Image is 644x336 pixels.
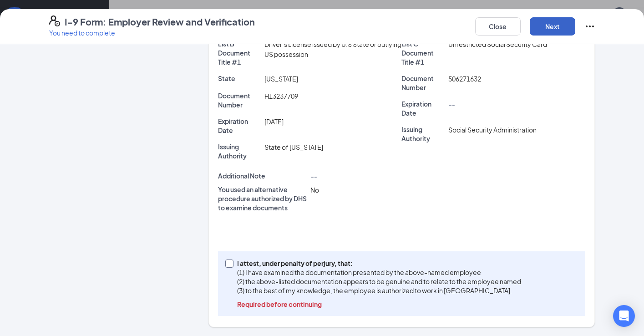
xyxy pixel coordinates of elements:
[237,268,521,277] p: (1) I have examined the documentation presented by the above-named employee
[237,300,521,309] p: Required before continuing
[310,186,319,194] span: No
[49,28,255,37] p: You need to complete
[448,40,547,48] span: Unrestricted Social Security Card
[218,171,307,180] p: Additional Note
[237,259,521,268] p: I attest, under penalty of perjury, that:
[448,75,481,83] span: 506271632
[237,277,521,286] p: (2) the above-listed documentation appears to be genuine and to relate to the employee named
[237,286,521,295] p: (3) to the best of my knowledge, the employee is authorized to work in [GEOGRAPHIC_DATA].
[530,17,575,36] button: Next
[218,117,261,135] p: Expiration Date
[218,39,261,66] p: List B Document Title #1
[218,74,261,83] p: State
[401,74,445,92] p: Document Number
[65,15,255,28] h4: I-9 Form: Employer Review and Verification
[218,91,261,109] p: Document Number
[448,100,455,108] span: --
[448,126,537,134] span: Social Security Administration
[584,21,595,32] svg: Ellipses
[264,92,298,100] span: H13237709
[218,185,307,212] p: You used an alternative procedure authorized by DHS to examine documents
[49,15,60,26] svg: FormI9EVerifyIcon
[264,75,298,83] span: [US_STATE]
[310,172,317,180] span: --
[264,143,323,151] span: State of [US_STATE]
[264,117,284,126] span: [DATE]
[401,125,445,143] p: Issuing Authority
[218,142,261,160] p: Issuing Authority
[401,99,445,117] p: Expiration Date
[401,39,445,66] p: List C Document Title #1
[475,17,521,36] button: Close
[613,305,635,327] div: Open Intercom Messenger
